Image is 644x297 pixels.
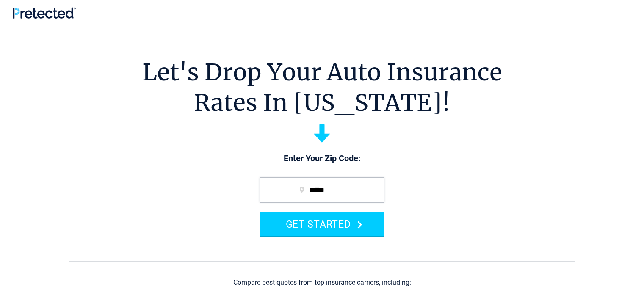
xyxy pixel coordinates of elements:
img: Pretected Logo [13,7,76,19]
button: GET STARTED [260,212,384,236]
p: Enter Your Zip Code: [251,153,393,165]
input: zip code [260,177,384,203]
h1: Let's Drop Your Auto Insurance Rates In [US_STATE]! [142,57,502,118]
div: Compare best quotes from top insurance carriers, including: [233,279,411,286]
